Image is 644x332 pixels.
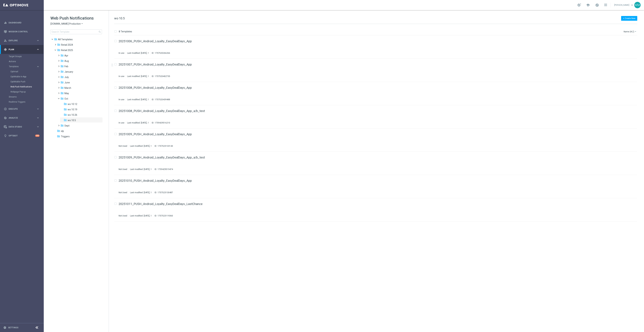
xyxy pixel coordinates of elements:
[119,179,192,182] a: 20251010_PUSH_Android_Loyalty_EasyDealDays_App
[9,18,40,27] a: Dashboard
[60,81,64,84] i: folder
[9,65,40,68] button: Templates keyboard_arrow_right
[64,118,67,122] i: folder
[54,38,57,41] i: folder
[64,54,68,57] span: Apr
[36,65,40,68] i: keyboard_arrow_right
[9,54,43,59] div: Target Groups
[111,59,643,82] div: Press SPACE to select this row.
[623,29,637,34] button: Name (A-Z)arrow_drop_down
[586,3,590,7] span: school
[36,116,40,119] i: keyboard_arrow_right
[3,326,6,329] i: settings
[119,109,205,113] a: 20251008_PUSH_Android_Loyalty_EasyDealDays_App_a/b_test
[9,117,36,119] span: Analyze
[10,80,35,83] a: OptiMobile Push
[64,113,67,116] i: folder
[119,214,127,217] div: Not Used
[64,59,69,62] span: Aug
[119,40,192,43] a: 20251006_PUSH_Android_Loyalty_EasyDealDays_App
[150,121,170,124] div: ID:
[9,108,36,110] span: Execute
[129,214,153,217] div: Last modified: [DATE], 1
[614,3,634,8] a: [PERSON_NAME]keyboard_arrow_down
[9,60,35,63] a: Actions
[57,43,60,46] i: folder
[4,18,40,27] div: Dashboard
[9,49,36,51] span: Plan
[68,108,77,111] span: wo 10.19
[111,105,643,129] div: Press SPACE to select this row.
[9,101,35,103] a: Realtime Triggers
[158,168,173,171] div: 1759429519474
[9,66,36,68] div: Templates
[10,90,35,93] a: Webpage Pop-up
[64,76,69,79] span: July
[119,86,192,89] a: 20251008_PUSH_Android_Loyalty_EasyDealDays_App
[9,40,36,42] span: Explore
[9,99,43,104] div: Realtime Triggers
[158,145,173,147] div: 1757523133143
[4,107,7,110] i: play_circle_outline
[4,131,40,140] div: Optibot
[8,327,18,329] a: Settings
[4,107,36,110] div: Execute
[60,59,64,62] i: folder
[119,191,127,194] div: Not Used
[155,52,170,54] div: 1757520266266
[64,86,71,89] span: March
[64,102,67,106] i: folder
[4,21,40,24] div: equalizer Dashboard
[60,70,64,73] i: folder
[9,96,35,98] a: Streams
[61,130,64,133] span: slp
[4,116,7,119] i: track_changes
[129,191,153,194] div: Last modified: [DATE], 1
[9,59,43,64] div: Actions
[4,134,7,137] i: lightbulb
[158,214,173,217] div: 1757523119360
[81,22,83,25] i: arrow_drop_down
[119,121,124,124] div: In use
[60,54,64,57] i: folder
[153,168,173,171] div: ID:
[10,84,43,89] div: Web Push Notifications
[10,89,43,94] div: Webpage Pop-up
[4,21,7,24] i: equalizer
[4,48,40,51] div: gps_fixed Plan keyboard_arrow_right
[61,135,70,138] span: Triggers
[634,2,641,8] div: MM
[50,22,81,25] span: [DOMAIN_NAME] Production
[60,75,64,79] i: folder
[4,39,40,42] div: person_search Explore keyboard_arrow_right
[64,81,70,84] span: June
[4,39,7,42] i: person_search
[61,43,73,46] span: Retail 2024
[4,117,40,119] button: track_changes Analyze keyboard_arrow_right
[60,91,64,95] i: folder
[60,86,64,89] i: folder
[630,3,634,7] span: keyboard_arrow_down
[119,98,124,101] div: In use
[150,75,170,78] div: ID:
[10,85,35,88] a: Web Push Notifications
[61,49,73,52] span: Retail 2025
[119,52,124,54] div: In use
[50,29,102,34] input: Search Template
[119,156,205,159] a: 20251009_PUSH_Android_Loyalty_EasyDealDays_App_a/b_test
[64,124,69,127] span: Sept
[126,75,150,78] div: Last modified: [DATE], 1
[155,75,170,78] div: 1757520402735
[111,152,643,175] div: Press SPACE to select this row.
[4,27,40,36] div: Mission Control
[4,134,40,137] button: lightbulb Optibot +10
[621,16,637,21] button: + Create New
[4,30,40,33] button: Mission Control
[9,55,35,58] a: Target Groups
[60,65,64,68] i: folder
[4,125,40,128] div: Data Studio keyboard_arrow_right
[60,97,64,100] i: folder
[4,125,36,128] div: Data Studio
[119,145,127,147] div: Not Used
